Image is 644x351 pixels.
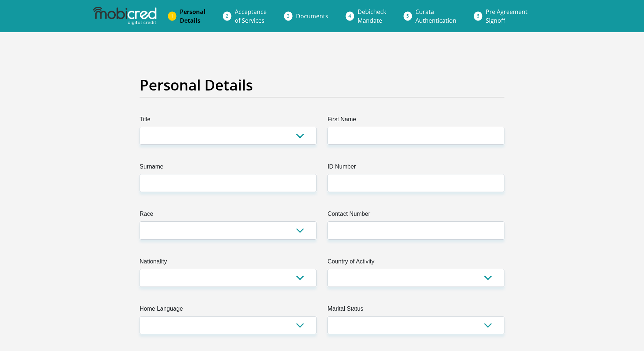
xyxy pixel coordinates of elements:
a: Pre AgreementSignoff [480,4,533,28]
label: ID Number [327,162,504,174]
label: Surname [140,162,317,174]
img: mobicred logo [93,7,156,25]
label: Title [140,115,317,127]
span: Debicheck Mandate [358,8,386,25]
span: Personal Details [180,8,206,25]
a: Acceptanceof Services [229,4,273,28]
h2: Personal Details [140,76,504,94]
span: Pre Agreement Signoff [486,8,528,25]
input: Surname [140,174,317,192]
a: DebicheckMandate [352,4,392,28]
label: Nationality [140,257,317,269]
input: First Name [327,127,504,145]
label: Home Language [140,304,317,316]
label: Marital Status [327,304,504,316]
label: First Name [327,115,504,127]
a: CurataAuthentication [410,4,462,28]
label: Race [140,210,317,221]
a: PersonalDetails [174,4,211,28]
span: Acceptance of Services [235,8,267,25]
input: ID Number [327,174,504,192]
input: Contact Number [327,221,504,239]
label: Country of Activity [327,257,504,269]
label: Contact Number [327,210,504,221]
span: Curata Authentication [415,8,456,25]
span: Documents [296,12,328,20]
a: Documents [290,9,334,23]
